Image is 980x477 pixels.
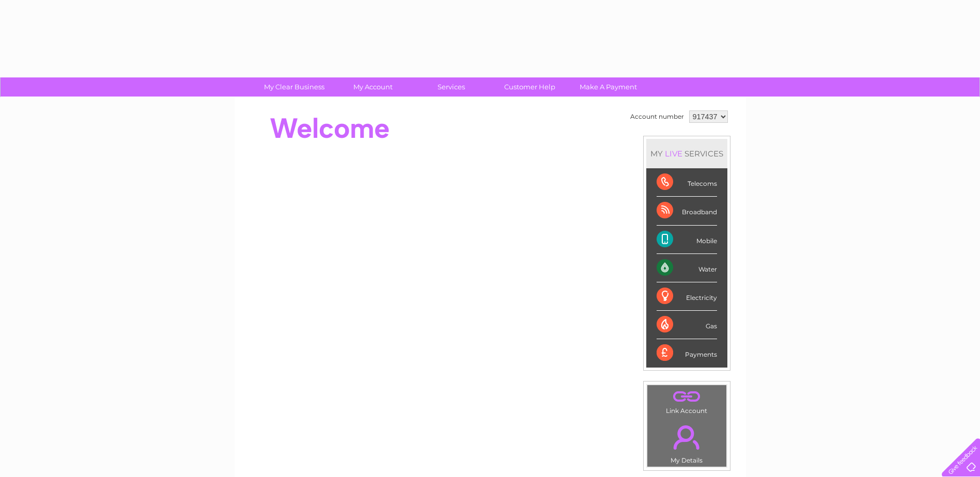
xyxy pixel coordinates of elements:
[487,77,572,97] a: Customer Help
[657,226,717,254] div: Mobile
[657,311,717,339] div: Gas
[330,77,415,97] a: My Account
[657,197,717,225] div: Broadband
[566,77,651,97] a: Make A Payment
[647,417,727,467] td: My Details
[657,339,717,367] div: Payments
[650,388,724,406] a: .
[657,282,717,311] div: Electricity
[409,77,494,97] a: Services
[252,77,337,97] a: My Clear Business
[657,168,717,197] div: Telecoms
[650,419,724,455] a: .
[628,108,687,125] td: Account number
[663,149,685,158] div: LIVE
[646,139,727,168] div: MY SERVICES
[647,385,727,417] td: Link Account
[657,254,717,282] div: Water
